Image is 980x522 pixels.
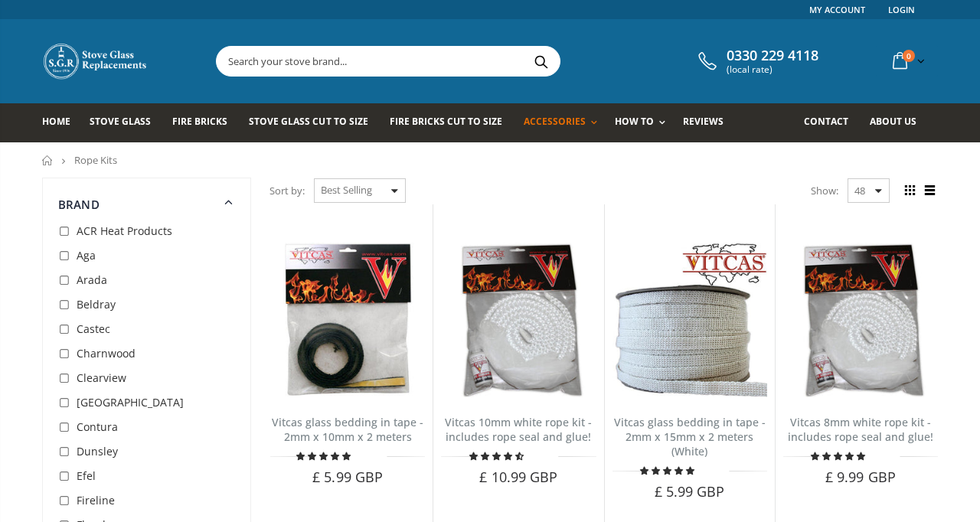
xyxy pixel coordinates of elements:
[296,450,353,462] span: 4.85 stars
[825,468,896,486] span: £ 9.99 GBP
[90,115,151,128] span: Stove Glass
[77,248,96,263] span: Aga
[272,415,423,444] a: Vitcas glass bedding in tape - 2mm x 10mm x 2 meters
[270,243,425,397] img: Vitcas stove glass bedding in tape
[727,47,818,64] span: 0330 229 4118
[42,42,149,80] img: Stove Glass Replacement
[77,297,116,312] span: Beldray
[615,115,654,128] span: How To
[77,346,136,361] span: Charnwood
[77,468,96,483] span: Efel
[445,415,592,444] a: Vitcas 10mm white rope kit - includes rope seal and glue!
[788,415,933,444] a: Vitcas 8mm white rope kit - includes rope seal and glue!
[727,64,818,75] span: (local rate)
[269,178,305,204] span: Sort by:
[870,103,928,142] a: About us
[615,103,673,142] a: How To
[640,465,697,476] span: 4.90 stars
[811,450,867,462] span: 4.89 stars
[683,115,724,128] span: Reviews
[441,243,596,397] img: Vitcas white rope, glue and gloves kit 10mm
[524,47,558,76] button: Search
[469,450,526,462] span: 4.66 stars
[524,115,586,128] span: Accessories
[77,444,118,458] span: Dunsley
[74,153,117,167] span: Rope Kits
[42,155,54,165] a: Home
[312,468,383,486] span: £ 5.99 GBP
[90,103,162,142] a: Stove Glass
[655,482,725,501] span: £ 5.99 GBP
[683,103,735,142] a: Reviews
[694,47,818,75] a: 0330 229 4118 (local rate)
[804,103,860,142] a: Contact
[614,415,766,458] a: Vitcas glass bedding in tape - 2mm x 15mm x 2 meters (White)
[77,321,110,336] span: Castec
[249,115,367,128] span: Stove Glass Cut To Size
[77,493,115,507] span: Fireline
[390,103,514,142] a: Fire Bricks Cut To Size
[77,223,172,238] span: ACR Heat Products
[42,103,82,142] a: Home
[903,50,915,62] span: 0
[921,182,938,199] span: List view
[249,103,379,142] a: Stove Glass Cut To Size
[479,468,557,486] span: £ 10.99 GBP
[811,178,838,203] span: Show:
[77,419,118,434] span: Contura
[58,197,100,212] span: Brand
[77,272,107,287] span: Arada
[217,47,731,76] input: Search your stove brand...
[804,115,848,128] span: Contact
[77,395,184,409] span: [GEOGRAPHIC_DATA]
[783,243,938,397] img: Vitcas white rope, glue and gloves kit 8mm
[870,115,916,128] span: About us
[77,370,126,385] span: Clearview
[42,115,70,128] span: Home
[901,182,918,199] span: Grid view
[887,46,928,76] a: 0
[172,103,239,142] a: Fire Bricks
[612,243,767,397] img: Vitcas stove glass bedding in tape
[390,115,502,128] span: Fire Bricks Cut To Size
[172,115,227,128] span: Fire Bricks
[524,103,605,142] a: Accessories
